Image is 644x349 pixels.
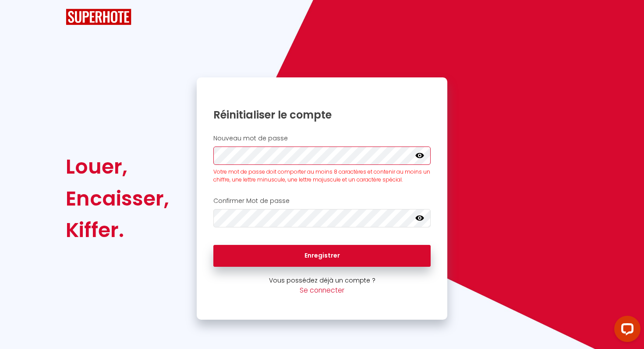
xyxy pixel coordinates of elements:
[66,183,169,214] div: Encaisser,
[197,276,447,285] p: Vous possédez déjà un compte ?
[213,108,431,122] h1: Réinitialiser le compte
[300,286,344,295] a: Se connecter
[66,9,131,25] img: SuperHote logo
[213,135,431,142] h2: Nouveau mot de passe
[607,312,644,349] iframe: LiveChat chat widget
[66,214,169,246] div: Kiffer.
[213,245,431,267] button: Enregistrer
[66,151,169,182] div: Louer,
[213,168,431,185] div: Votre mot de passe doit comporter au moins 8 caractères et contenir au moins un chiffre, une lett...
[213,197,431,205] h2: Confirmer Mot de passe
